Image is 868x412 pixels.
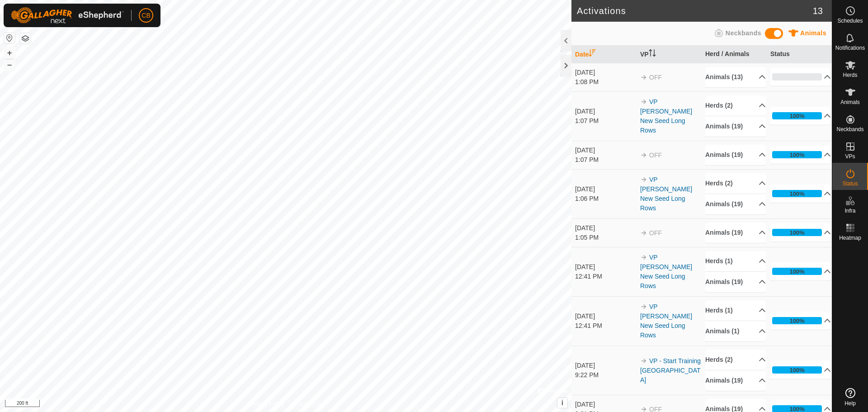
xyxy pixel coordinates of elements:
[705,370,766,391] p-accordion-header: Animals (19)
[575,312,636,321] div: [DATE]
[839,235,861,241] span: Heatmap
[790,267,805,276] div: 100%
[842,181,858,186] span: Status
[649,152,662,159] span: OFF
[575,400,636,409] div: [DATE]
[840,99,860,105] span: Animals
[843,72,857,78] span: Herds
[832,384,868,410] a: Help
[770,223,831,242] p-accordion-header: 100%
[575,146,636,155] div: [DATE]
[575,107,636,116] div: [DATE]
[705,223,766,243] p-accordion-header: Animals (19)
[649,51,656,58] p-sorticon: Activate to sort
[4,33,15,43] button: Reset Map
[561,399,563,407] span: i
[589,51,596,58] p-sorticon: Activate to sort
[790,366,805,374] div: 100%
[726,29,761,37] span: Neckbands
[836,127,863,132] span: Neckbands
[813,4,823,18] span: 13
[705,321,766,341] p-accordion-header: Animals (1)
[772,317,822,324] div: 100%
[772,229,822,236] div: 100%
[575,155,636,165] div: 1:07 PM
[705,173,766,194] p-accordion-header: Herds (2)
[772,112,822,119] div: 100%
[295,400,321,408] a: Contact Us
[770,68,831,86] p-accordion-header: 0%
[772,73,822,81] div: 0%
[250,400,284,408] a: Privacy Policy
[142,11,150,20] span: CB
[772,151,822,158] div: 100%
[844,208,855,213] span: Infra
[772,268,822,275] div: 100%
[770,107,831,125] p-accordion-header: 100%
[20,33,31,44] button: Map Layers
[640,357,701,384] a: VP - Start Training [GEOGRAPHIC_DATA]
[705,194,766,214] p-accordion-header: Animals (19)
[575,361,636,370] div: [DATE]
[649,229,662,237] span: OFF
[790,189,805,198] div: 100%
[770,312,831,330] p-accordion-header: 100%
[770,262,831,280] p-accordion-header: 100%
[575,262,636,272] div: [DATE]
[577,5,813,16] h2: Activations
[790,151,805,159] div: 100%
[649,74,662,81] span: OFF
[557,398,567,408] button: i
[640,176,647,183] img: arrow
[770,146,831,164] p-accordion-header: 100%
[790,228,805,237] div: 100%
[770,185,831,203] p-accordion-header: 100%
[705,251,766,271] p-accordion-header: Herds (1)
[640,98,647,105] img: arrow
[575,185,636,194] div: [DATE]
[800,29,826,37] span: Animals
[705,67,766,87] p-accordion-header: Animals (13)
[837,18,863,24] span: Schedules
[844,401,856,406] span: Help
[640,303,647,310] img: arrow
[705,300,766,321] p-accordion-header: Herds (1)
[705,116,766,137] p-accordion-header: Animals (19)
[575,272,636,281] div: 12:41 PM
[772,190,822,197] div: 100%
[845,154,855,159] span: VPs
[637,46,702,63] th: VP
[640,229,647,237] img: arrow
[705,272,766,292] p-accordion-header: Animals (19)
[640,254,647,261] img: arrow
[790,317,805,325] div: 100%
[770,361,831,379] p-accordion-header: 100%
[767,46,832,63] th: Status
[11,7,124,24] img: Gallagher Logo
[772,366,822,374] div: 100%
[571,46,637,63] th: Date
[705,145,766,165] p-accordion-header: Animals (19)
[640,357,647,365] img: arrow
[705,350,766,370] p-accordion-header: Herds (2)
[640,152,647,159] img: arrow
[790,112,805,120] div: 100%
[575,223,636,233] div: [DATE]
[575,233,636,242] div: 1:05 PM
[640,74,647,81] img: arrow
[702,46,767,63] th: Herd / Animals
[575,370,636,380] div: 9:22 PM
[575,321,636,331] div: 12:41 PM
[575,68,636,77] div: [DATE]
[575,116,636,126] div: 1:07 PM
[835,45,865,51] span: Notifications
[4,47,15,58] button: +
[4,59,15,70] button: –
[575,77,636,87] div: 1:08 PM
[575,194,636,204] div: 1:06 PM
[705,95,766,116] p-accordion-header: Herds (2)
